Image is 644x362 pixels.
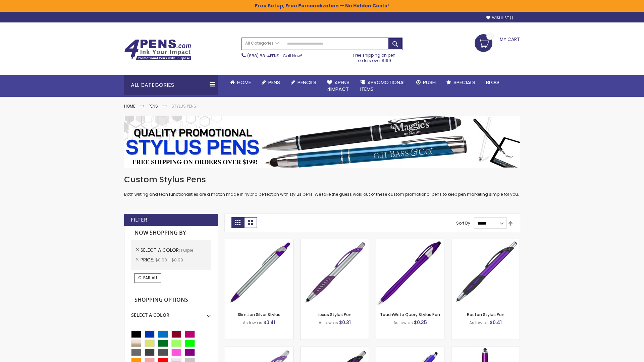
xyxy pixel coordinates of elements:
[124,116,520,168] img: Stylus Pens
[124,39,191,61] img: 4Pens Custom Pens and Promotional Products
[225,239,293,307] img: Slim Jen Silver Stylus-Purple
[245,41,279,46] span: All Categories
[355,75,411,97] a: 4PROMOTIONALITEMS
[263,319,275,326] span: $0.41
[231,217,244,228] strong: Grid
[247,53,279,59] a: (888) 88-4PENS
[451,239,520,307] img: Boston Stylus Pen-Purple
[490,319,502,326] span: $0.41
[256,75,285,90] a: Pens
[456,220,470,226] label: Sort By
[486,15,513,20] a: Wishlist
[411,75,441,90] a: Rush
[243,320,262,325] span: As low as
[486,79,499,86] span: Blog
[301,347,369,352] a: Lexus Metallic Stylus Pen-Purple
[124,75,218,95] div: All Categories
[225,75,256,90] a: Home
[135,273,161,283] a: Clear All
[225,347,293,352] a: Boston Silver Stylus Pen-Purple
[423,79,436,86] span: Rush
[237,79,251,86] span: Home
[141,247,181,253] span: Select A Color
[155,257,183,263] span: $0.00 - $0.99
[298,79,316,86] span: Pencils
[268,79,280,86] span: Pens
[285,75,322,90] a: Pencils
[327,79,350,93] span: 4Pens 4impact
[441,75,481,90] a: Specials
[376,239,444,244] a: TouchWrite Query Stylus Pen-Purple
[393,320,413,325] span: As low as
[242,38,282,49] a: All Categories
[181,247,193,253] span: Purple
[131,226,211,240] strong: Now Shopping by
[414,319,427,326] span: $0.35
[451,239,520,244] a: Boston Stylus Pen-Purple
[451,347,520,352] a: TouchWrite Command Stylus Pen-Purple
[339,319,351,326] span: $0.31
[360,79,406,93] span: 4PROMOTIONAL ITEMS
[319,320,338,325] span: As low as
[247,53,302,59] span: - Call Now!
[124,174,520,185] h1: Custom Stylus Pens
[138,275,158,281] span: Clear All
[131,307,211,318] div: Select A Color
[467,312,504,317] a: Boston Stylus Pen
[318,312,352,317] a: Lexus Stylus Pen
[322,75,355,97] a: 4Pens4impact
[376,239,444,307] img: TouchWrite Query Stylus Pen-Purple
[380,312,440,317] a: TouchWrite Query Stylus Pen
[124,174,520,197] div: Both writing and tech functionalities are a match made in hybrid perfection with stylus pens. We ...
[149,103,158,109] a: Pens
[469,320,489,325] span: As low as
[124,103,135,109] a: Home
[453,79,475,86] span: Specials
[346,50,403,63] div: Free shipping on pen orders over $199
[301,239,369,307] img: Lexus Stylus Pen-Purple
[225,239,293,244] a: Slim Jen Silver Stylus-Purple
[481,75,504,90] a: Blog
[301,239,369,244] a: Lexus Stylus Pen-Purple
[376,347,444,352] a: Sierra Stylus Twist Pen-Purple
[131,293,211,307] strong: Shopping Options
[131,216,147,224] strong: Filter
[171,103,196,109] strong: Stylus Pens
[141,256,155,263] span: Price
[238,312,280,317] a: Slim Jen Silver Stylus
